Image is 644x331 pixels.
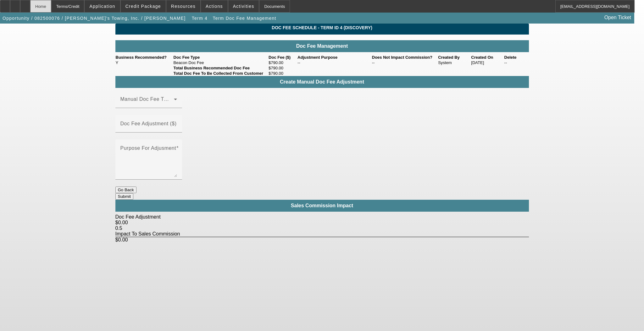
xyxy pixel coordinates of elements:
[190,13,210,24] button: Term 4
[115,237,529,243] div: $0.00
[115,60,173,65] td: Y
[115,187,136,193] button: Go Back
[438,55,471,60] th: Created By
[173,65,268,71] td: Total Business Recommended Doc Fee
[119,203,526,209] h4: Sales Commission Impact
[115,214,529,220] div: Doc Fee Adjustment
[173,60,268,65] td: Beacon Doc Fee
[372,60,438,65] td: --
[268,55,297,60] th: Doc Fee ($)
[173,71,268,76] td: Total Doc Fee To Be Collected From Customer
[115,231,529,237] div: Impact To Sales Commission
[121,0,166,12] button: Credit Package
[120,96,173,102] mat-label: Manual Doc Fee Type
[201,0,228,12] button: Actions
[166,0,200,12] button: Resources
[438,60,471,65] td: System
[115,220,529,225] div: $0.00
[233,4,254,9] span: Activities
[504,55,529,60] th: Delete
[173,55,268,60] th: Doc Fee Type
[115,55,173,60] th: Business Recommended?
[85,0,120,12] button: Application
[228,0,259,12] button: Activities
[372,55,438,60] th: Does Not Impact Commission?
[89,4,115,9] span: Application
[125,4,161,9] span: Credit Package
[206,4,223,9] span: Actions
[119,79,526,85] h4: Create Manual Doc Fee Adjustment
[3,16,186,21] span: Opportunity / 082500076 / [PERSON_NAME]'s Towing, Inc. / [PERSON_NAME]
[115,193,133,200] button: Submit
[192,16,208,21] span: Term 4
[268,65,297,71] td: $790.00
[120,25,524,30] span: Doc Fee Schedule - Term ID 4 (Discovery)
[213,16,276,21] span: Term Doc Fee Management
[171,4,196,9] span: Resources
[602,12,634,23] a: Open Ticket
[268,60,297,65] td: $790.00
[115,225,529,231] div: 0.5
[471,55,504,60] th: Created On
[268,71,297,76] td: $790.00
[297,55,372,60] th: Adjustment Purpose
[471,60,504,65] td: [DATE]
[297,60,372,65] td: --
[119,43,526,49] h4: Doc Fee Management
[120,145,176,151] mat-label: Purpose For Adjusment
[120,121,177,126] mat-label: Doc Fee Adjustment ($)
[504,60,529,65] td: --
[211,13,278,24] button: Term Doc Fee Management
